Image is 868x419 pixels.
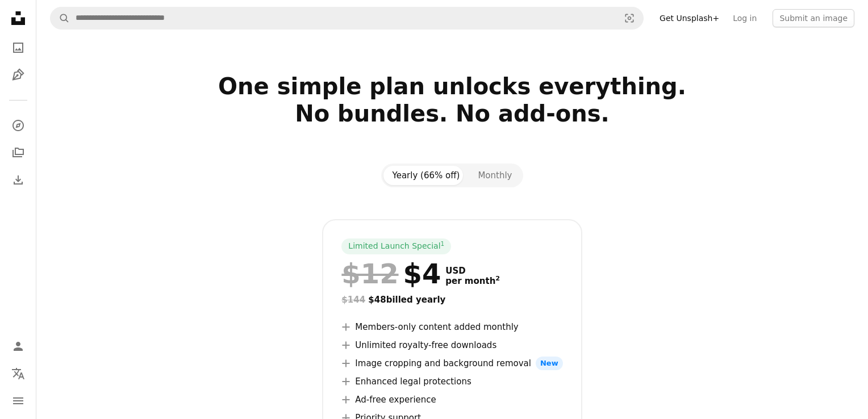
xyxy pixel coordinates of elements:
span: USD [445,266,500,276]
a: Get Unsplash+ [653,9,726,27]
div: $4 [341,259,441,288]
li: Image cropping and background removal [341,357,562,370]
button: Monthly [469,166,521,185]
button: Menu [7,389,30,412]
sup: 1 [441,240,445,247]
a: Explore [7,114,30,137]
a: Log in [726,9,763,27]
h2: One simple plan unlocks everything. No bundles. No add-ons. [84,73,820,154]
span: $12 [341,259,398,288]
div: $48 billed yearly [341,293,562,307]
button: Language [7,362,30,385]
form: Find visuals sitewide [50,7,644,30]
a: 2 [493,276,502,286]
a: Collections [7,141,30,164]
a: Home — Unsplash [7,7,30,32]
li: Ad-free experience [341,393,562,407]
a: Photos [7,36,30,59]
li: Unlimited royalty-free downloads [341,338,562,352]
a: Illustrations [7,64,30,86]
div: Limited Launch Special [341,238,451,254]
span: $144 [341,295,365,305]
li: Enhanced legal protections [341,375,562,388]
button: Search Unsplash [51,7,70,29]
button: Yearly (66% off) [383,166,469,185]
a: Download History [7,169,30,191]
span: New [536,357,563,370]
span: per month [445,276,500,286]
sup: 2 [495,275,500,282]
button: Visual search [616,7,643,29]
li: Members-only content added monthly [341,320,562,334]
button: Submit an image [773,9,854,27]
a: Log in / Sign up [7,335,30,358]
a: 1 [439,241,447,252]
